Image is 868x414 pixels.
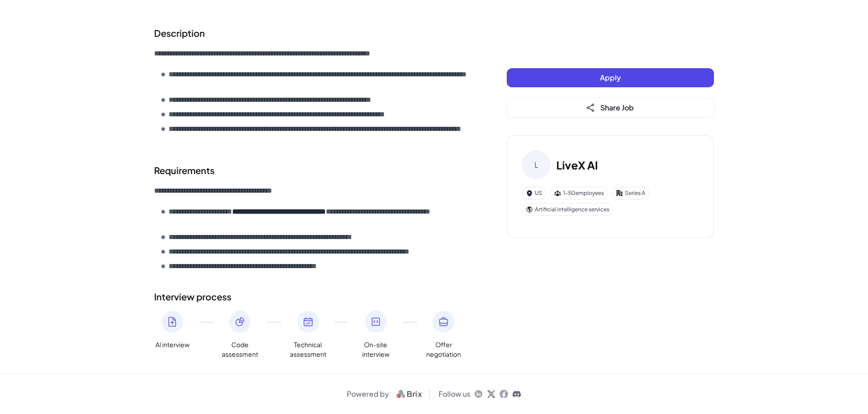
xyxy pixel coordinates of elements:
[347,389,389,399] span: Powered by
[154,290,470,304] h2: Interview process
[439,389,470,399] span: Follow us
[507,98,714,117] button: Share Job
[612,187,649,200] div: Series A
[154,26,470,40] h2: Description
[154,164,470,177] h2: Requirements
[522,187,546,200] div: US
[393,389,426,399] img: logo
[425,340,462,359] span: Offer negotiation
[600,103,634,112] span: Share Job
[290,340,326,359] span: Technical assessment
[600,73,621,82] span: Apply
[522,150,551,180] div: L
[155,340,190,349] span: AI interview
[522,203,614,216] div: Artificial intelligence services
[222,340,258,359] span: Code assessment
[550,187,608,200] div: 1-50 employees
[507,68,714,87] button: Apply
[358,340,394,359] span: On-site interview
[556,157,598,173] h3: LiveX AI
